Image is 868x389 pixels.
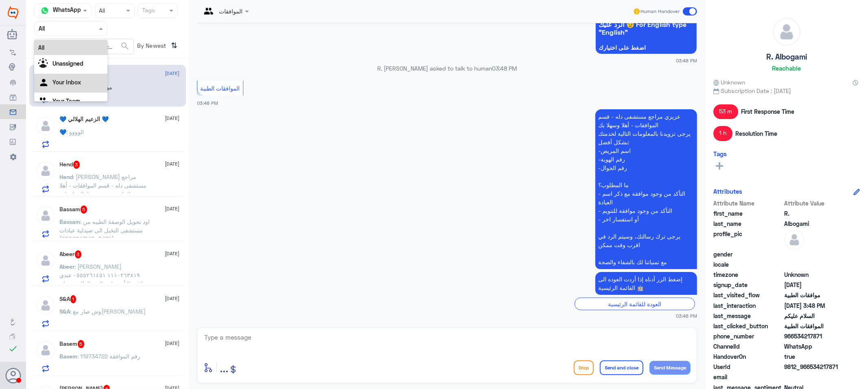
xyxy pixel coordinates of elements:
h5: Basem [60,340,85,348]
img: Unassigned.svg [38,58,50,71]
span: : [PERSON_NAME] مراجع مستشفى دله - قسم الموافقات - أهلا وسهلا بك يرجى تزويدنا بالمعلومات التالية ... [60,173,147,283]
span: ... [220,360,228,375]
span: email [713,373,783,381]
span: Hend [60,173,73,180]
span: الموافقات الطبية [784,322,843,330]
span: Attribute Name [713,199,783,208]
span: locale [713,260,783,269]
span: R. [784,209,843,218]
span: HandoverOn [713,352,783,361]
span: [DATE] [165,250,180,257]
button: ... [220,358,228,377]
span: last_interaction [713,301,783,310]
span: timezone [713,270,783,279]
span: Abeer [60,263,75,270]
button: Drop [574,360,594,375]
span: 3 [75,250,82,259]
span: gender [713,250,783,259]
button: Send and close [600,360,643,375]
span: 3 [73,161,80,169]
h5: S&A [60,295,77,303]
span: 2 [784,342,843,351]
span: last_message [713,312,783,320]
span: 03:48 PM [676,312,697,319]
img: yourInbox.svg [38,77,50,89]
span: [DATE] [165,205,180,212]
span: السلام عليكم [784,312,843,320]
b: Your Inbox [52,79,81,86]
h5: 💙 الزعيم الهلالي 💙 [60,116,109,123]
img: defaultAdmin.png [35,206,56,226]
span: Human Handover [641,8,680,15]
img: whatsapp.png [39,4,51,17]
span: : اود تحويل الوصفة الطبيه من مستشفى النخيل الى صيدلية عيادات [GEOGRAPHIC_DATA] [60,218,150,242]
span: S&A [60,308,70,315]
span: last_name [713,219,783,228]
h5: Bassam [60,206,87,214]
p: R. [PERSON_NAME] asked to talk to human [197,64,697,73]
span: 966534217871 [784,332,843,340]
span: 1 h [713,126,732,141]
div: العودة للقائمة الرئيسية [575,298,695,310]
span: 💙 [60,128,67,135]
span: [DATE] [165,340,180,347]
b: All [38,44,44,51]
b: Your Team [52,97,80,104]
img: Widebot Logo [8,6,18,19]
span: last_clicked_button [713,322,783,330]
img: yourTeam.svg [38,96,50,108]
span: Unknown [784,270,843,279]
span: ChannelId [713,342,783,351]
h6: Attributes [713,188,742,195]
button: Send Message [649,361,691,375]
i: ⇅ [171,39,178,52]
span: 03:48 PM [492,65,517,72]
span: signup_date [713,281,783,289]
span: [DATE] [165,115,180,122]
img: defaultAdmin.png [35,250,56,271]
span: : [PERSON_NAME] ١١١٠٢٦٣٨١٩ ٠٥٥٥٢٦١٤٥١ عندي موافقة للتأمين ابي الغي الطلب عشان بكمل مع مستشفى اخر [60,263,149,296]
span: Subscription Date : [DATE] [713,86,860,95]
span: last_visited_flow [713,291,783,299]
span: First Response Time [741,107,794,116]
span: 1 [70,295,77,303]
span: Basem [60,353,78,360]
button: Avatar [5,368,21,383]
span: الموافقات الطبية [201,85,240,92]
span: first_name [713,209,783,218]
span: 5 [78,340,85,348]
h5: Hend [60,161,80,169]
h6: Reachable [772,64,801,72]
input: Search by Name, Local etc… [35,39,133,54]
span: null [784,260,843,269]
span: اضغط على اختيارك [599,44,694,51]
h5: Abeer [60,250,82,259]
button: search [120,40,130,53]
p: 13/9/2025, 3:48 PM [595,109,697,269]
span: [DATE] [165,160,180,168]
span: 2025-09-11T16:38:53.035Z [784,281,843,289]
span: 2025-09-13T12:48:45.791Z [784,301,843,310]
span: By Newest [134,39,168,55]
img: defaultAdmin.png [35,340,56,360]
span: 9812_966534217871 [784,362,843,371]
span: : رقم الموافقة 119734722 [78,353,141,360]
div: Tags [141,6,155,16]
b: Unassigned [52,60,83,67]
span: 53 m [713,104,738,119]
span: Resolution Time [735,129,777,138]
span: null [784,373,843,381]
span: search [120,41,130,51]
h5: R. Albogami [766,52,807,62]
span: Unknown [713,78,745,86]
span: [DATE] [165,70,180,77]
span: true [784,352,843,361]
span: موافقات الطبية [784,291,843,299]
span: : وش صار مع[PERSON_NAME] [70,308,146,315]
span: UserId [713,362,783,371]
span: : الوووو [67,128,84,135]
img: defaultAdmin.png [773,18,800,46]
img: defaultAdmin.png [35,295,56,316]
span: 03:48 PM [676,57,697,64]
i: check [8,344,18,354]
